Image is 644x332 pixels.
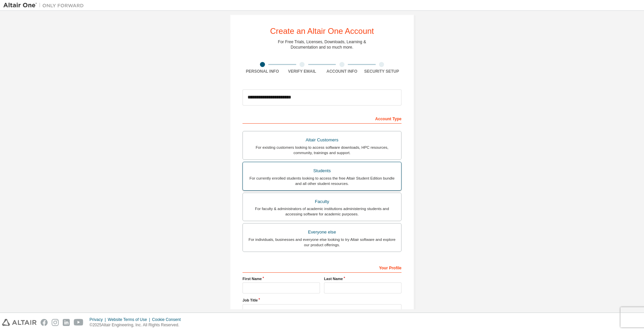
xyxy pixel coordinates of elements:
div: Everyone else [247,227,397,237]
div: Account Info [322,69,362,74]
div: Verify Email [282,69,322,74]
img: youtube.svg [74,319,84,326]
img: linkedin.svg [63,319,70,326]
div: For Free Trials, Licenses, Downloads, Learning & Documentation and so much more. [278,39,366,50]
div: Privacy [90,317,108,322]
div: Personal Info [243,69,282,74]
div: Website Terms of Use [108,317,152,322]
label: Last Name [324,276,401,281]
div: Create an Altair One Account [270,27,374,35]
div: Faculty [247,197,397,206]
div: For currently enrolled students looking to access the free Altair Student Edition bundle and all ... [247,176,397,186]
div: Altair Customers [247,135,397,145]
div: Your Profile [243,262,401,273]
img: Altair One [3,2,87,9]
p: © 2025 Altair Engineering, Inc. All Rights Reserved. [90,322,185,328]
label: First Name [243,276,320,281]
img: instagram.svg [52,319,59,326]
img: facebook.svg [41,319,48,326]
div: For individuals, businesses and everyone else looking to try Altair software and explore our prod... [247,237,397,248]
div: Students [247,166,397,176]
div: Cookie Consent [152,317,184,322]
img: altair_logo.svg [2,319,37,326]
div: For faculty & administrators of academic institutions administering students and accessing softwa... [247,206,397,217]
div: Account Type [243,113,401,124]
label: Job Title [243,297,401,303]
div: Security Setup [362,69,402,74]
div: For existing customers looking to access software downloads, HPC resources, community, trainings ... [247,145,397,155]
